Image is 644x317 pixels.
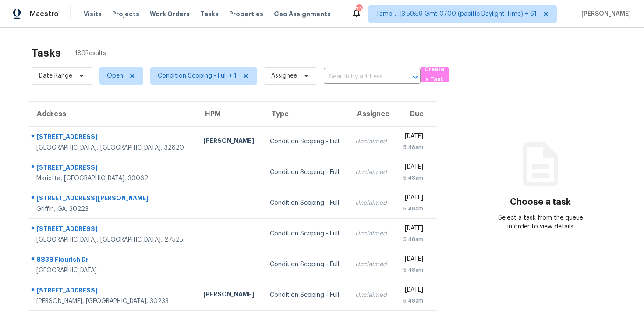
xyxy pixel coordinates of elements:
[402,296,423,305] div: 5:48am
[402,285,423,296] div: [DATE]
[84,10,102,18] span: Visits
[324,70,396,84] input: Search by address
[270,229,341,238] div: Condition Scoping - Full
[402,255,423,266] div: [DATE]
[112,10,139,18] span: Projects
[402,193,423,204] div: [DATE]
[36,255,189,266] div: 8838 Flourish Dr
[196,102,263,126] th: HPM
[36,266,189,275] div: [GEOGRAPHIC_DATA]
[356,5,362,14] div: 704
[348,102,395,126] th: Assignee
[274,10,331,18] span: Geo Assignments
[36,224,189,235] div: [STREET_ADDRESS]
[270,199,341,207] div: Condition Scoping - Full
[271,71,297,80] span: Assignee
[36,297,189,306] div: [PERSON_NAME], [GEOGRAPHIC_DATA], 30233
[402,224,423,235] div: [DATE]
[402,143,423,152] div: 5:48am
[32,49,61,57] h2: Tasks
[30,10,59,18] span: Maestro
[402,132,423,143] div: [DATE]
[36,194,189,205] div: [STREET_ADDRESS][PERSON_NAME]
[270,168,341,177] div: Condition Scoping - Full
[263,102,348,126] th: Type
[36,205,189,214] div: Griffin, GA, 30223
[355,137,388,146] div: Unclaimed
[395,102,437,126] th: Due
[355,229,388,238] div: Unclaimed
[270,260,341,269] div: Condition Scoping - Full
[36,235,189,244] div: [GEOGRAPHIC_DATA], [GEOGRAPHIC_DATA], 27525
[355,291,388,299] div: Unclaimed
[229,10,263,18] span: Properties
[107,71,123,80] span: Open
[409,71,421,83] button: Open
[36,286,189,297] div: [STREET_ADDRESS]
[28,102,196,126] th: Address
[402,266,423,274] div: 5:48am
[510,198,571,207] h3: Choose a task
[36,143,189,152] div: [GEOGRAPHIC_DATA], [GEOGRAPHIC_DATA], 32820
[36,163,189,174] div: [STREET_ADDRESS]
[270,137,341,146] div: Condition Scoping - Full
[496,214,585,231] div: Select a task from the queue in order to view details
[376,10,537,18] span: Tamp[…]3:59:59 Gmt 0700 (pacific Daylight Time) + 61
[36,132,189,143] div: [STREET_ADDRESS]
[421,67,449,82] button: Create a Task
[402,163,423,174] div: [DATE]
[75,49,106,58] span: 189 Results
[402,235,423,244] div: 5:48am
[158,71,237,80] span: Condition Scoping - Full + 1
[270,291,341,299] div: Condition Scoping - Full
[203,136,256,147] div: [PERSON_NAME]
[425,64,444,85] span: Create a Task
[39,71,72,80] span: Date Range
[402,204,423,213] div: 5:48am
[355,260,388,269] div: Unclaimed
[355,199,388,207] div: Unclaimed
[36,174,189,183] div: Marietta, [GEOGRAPHIC_DATA], 30062
[200,11,219,17] span: Tasks
[355,168,388,177] div: Unclaimed
[150,10,190,18] span: Work Orders
[578,10,631,18] span: [PERSON_NAME]
[402,174,423,182] div: 5:48am
[203,290,256,301] div: [PERSON_NAME]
